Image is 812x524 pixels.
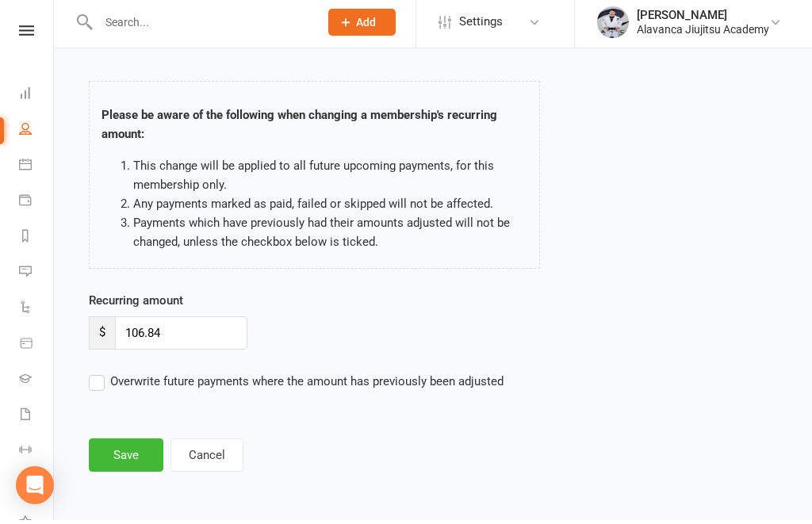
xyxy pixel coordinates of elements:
[19,224,55,259] a: Reports
[94,15,308,37] input: Search...
[89,442,163,476] button: Save
[133,160,527,198] li: This change will be applied to all future upcoming payments, for this membership only.
[170,442,243,476] button: Cancel
[19,188,55,224] a: Payments
[89,320,115,354] span: $
[328,13,396,40] button: Add
[19,152,55,188] a: Calendar
[19,81,55,117] a: Dashboard
[89,295,183,314] label: Recurring amount
[597,10,629,42] img: thumb_image1664424294.png
[19,331,55,366] a: Product Sales
[637,26,769,40] div: Alavanca Jiujitsu Academy
[89,376,504,395] label: Overwrite future payments where the amount has previously been adjusted
[19,117,55,152] a: People
[101,112,497,145] strong: Please be aware of the following when changing a membership's recurring amount:
[133,217,527,255] li: Payments which have previously had their amounts adjusted will not be changed, unless the checkbo...
[133,198,527,217] li: Any payments marked as paid, failed or skipped will not be affected.
[637,12,769,26] div: [PERSON_NAME]
[16,470,54,508] div: Open Intercom Messenger
[459,8,503,44] span: Settings
[356,20,376,33] span: Add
